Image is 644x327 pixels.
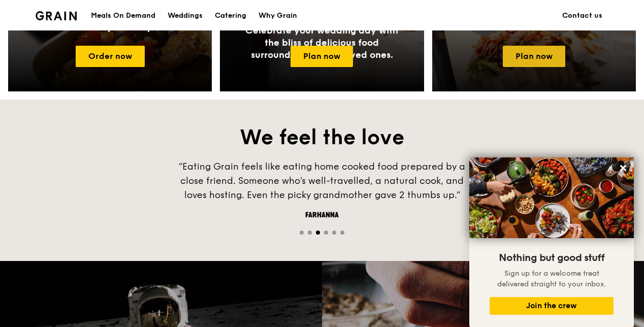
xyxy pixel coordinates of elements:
span: Nothing but good stuff [499,252,604,264]
a: Plan now [503,46,565,67]
span: Go to slide 4 [324,231,328,235]
img: Grain [36,11,77,20]
span: Go to slide 1 [300,231,304,235]
a: Weddings [162,1,209,31]
a: Why Grain [252,1,303,31]
a: Order now [76,46,145,67]
a: Plan now [291,46,353,67]
span: Go to slide 6 [340,231,344,235]
span: Go to slide 3 [316,231,320,235]
span: Sign up for a welcome treat delivered straight to your inbox. [497,269,606,288]
span: Celebrate your wedding day with the bliss of delicious food surrounded by your loved ones. [245,25,398,60]
div: Catering [215,1,246,31]
button: Close [615,160,631,176]
span: Go to slide 5 [332,231,336,235]
div: Weddings [168,1,203,31]
button: Join the crew [490,297,614,315]
img: DSC07876-Edit02-Large.jpeg [469,157,634,238]
a: Catering [209,1,252,31]
span: Go to slide 2 [308,231,312,235]
a: Contact us [556,1,608,31]
div: Farhanna [170,210,474,220]
div: Why Grain [259,1,297,31]
div: “Eating Grain feels like eating home cooked food prepared by a close friend. Someone who’s well-t... [170,159,474,202]
div: Meals On Demand [91,1,155,31]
